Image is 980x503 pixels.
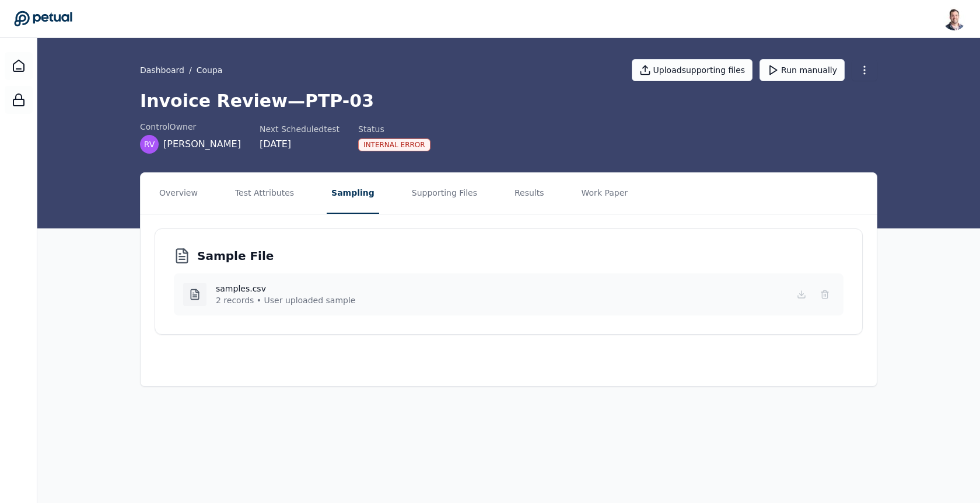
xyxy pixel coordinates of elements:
[358,138,430,151] div: Internal Error
[327,173,379,214] button: Sampling
[260,137,339,151] div: [DATE]
[140,121,241,133] div: control Owner
[407,173,482,214] button: Supporting Files
[577,173,633,214] button: Work Paper
[216,283,355,294] h4: samples.csv
[632,59,753,81] button: Uploadsupporting files
[197,64,223,76] button: Coupa
[216,294,355,306] p: 2 records • User uploaded sample
[792,285,811,304] button: Download Sample File
[5,52,33,80] a: Dashboard
[163,137,241,151] span: [PERSON_NAME]
[358,123,430,135] div: Status
[759,59,845,81] button: Run manually
[260,123,339,135] div: Next Scheduled test
[140,64,222,76] div: /
[5,86,33,114] a: SOC
[230,173,299,214] button: Test Attributes
[155,173,202,214] button: Overview
[943,7,966,30] img: Snir Kodesh
[141,173,877,214] nav: Tabs
[815,285,834,304] button: Delete Sample File
[140,64,184,76] a: Dashboard
[144,138,155,150] span: RV
[197,248,274,264] h3: Sample File
[14,11,72,27] a: Go to Dashboard
[140,91,877,112] h1: Invoice Review — PTP-03
[510,173,549,214] button: Results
